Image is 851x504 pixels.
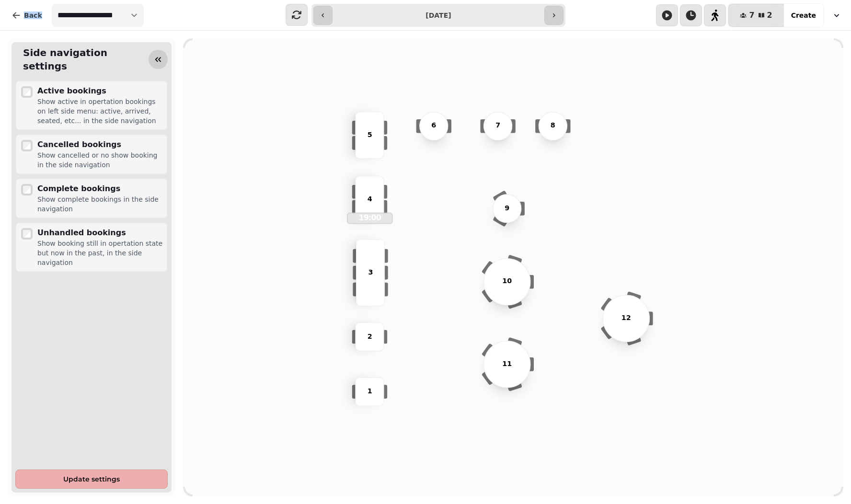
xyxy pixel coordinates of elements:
p: 12 [621,313,631,324]
button: Create [783,4,824,27]
p: 19:00 [347,213,391,223]
span: Create [791,12,816,19]
p: 10 [502,277,512,287]
div: Unhandled bookings [37,227,163,239]
p: 5 [367,130,372,141]
div: Complete bookings [37,183,163,195]
button: Update settings [15,470,168,489]
p: 7 [495,121,500,131]
p: 11 [502,359,512,370]
p: 3 [368,267,373,278]
p: 9 [505,204,509,214]
p: 4 [367,194,372,205]
button: 72 [728,4,783,27]
span: Update settings [23,476,160,482]
p: 2 [367,332,372,342]
div: Show active in opertation bookings on left side menu: active, arrived, seated, etc... in the side... [37,97,163,126]
span: Back [24,12,42,19]
span: 2 [767,11,772,19]
p: 8 [551,121,555,131]
div: Show complete bookings in the side navigation [37,195,163,214]
p: 6 [431,121,436,131]
p: 1 [367,387,372,397]
h2: Side navigation settings [19,46,149,73]
span: 7 [749,11,754,19]
div: Cancelled bookings [37,139,163,150]
button: Back [4,4,50,27]
div: Active bookings [37,85,163,97]
div: Show cancelled or no show booking in the side navigation [37,150,163,170]
div: Show booking still in opertation state but now in the past, in the side navigation [37,239,163,267]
